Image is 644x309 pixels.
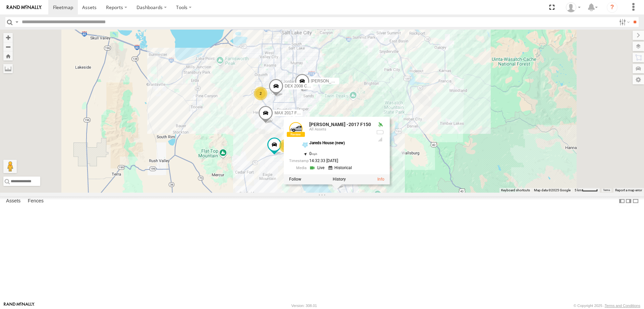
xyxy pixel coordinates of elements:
[289,159,371,163] div: Date/time of location update
[309,165,326,171] a: View Live Media Streams
[619,196,625,206] label: Dock Summary Table to the Left
[289,177,301,182] label: Realtime tracking of Asset
[309,122,371,127] a: [PERSON_NAME] -2017 F150
[625,196,632,206] label: Dock Summary Table to the Right
[14,17,19,27] label: Search Query
[7,5,42,10] img: rand-logo.svg
[254,87,267,100] div: 2
[24,196,47,206] label: Fences
[309,127,371,131] div: All Assets
[376,137,384,142] div: Last Event GSM Signal Strength
[376,129,384,135] div: No battery health information received from this device.
[3,196,24,206] label: Assets
[3,51,13,61] button: Zoom Home
[575,188,582,192] span: 5 km
[309,141,371,145] div: Jareds House (new)
[274,111,304,115] span: MAX 2017 F150
[377,177,384,182] a: View Asset Details
[279,139,292,153] div: 2
[328,165,354,171] a: View Historical Media Streams
[3,33,13,42] button: Zoom in
[573,188,600,193] button: Map Scale: 5 km per 43 pixels
[333,177,346,182] label: View Asset History
[534,188,571,192] span: Map data ©2025 Google
[605,304,640,308] a: Terms and Conditions
[3,64,13,73] label: Measure
[632,196,639,206] label: Hide Summary Table
[291,304,317,308] div: Version: 308.01
[574,304,640,308] div: © Copyright 2025 -
[376,122,384,127] div: Valid GPS Fix
[309,151,318,156] span: 0
[501,188,530,193] button: Keyboard shortcuts
[3,160,17,173] button: Drag Pegman onto the map to open Street View
[615,188,642,192] a: Report a map error
[289,122,303,136] a: View Asset Details
[633,75,644,84] label: Map Settings
[607,2,618,13] i: ?
[311,79,374,83] span: [PERSON_NAME] 2017 E350 GT1
[4,302,35,309] a: Visit our Website
[616,17,631,27] label: Search Filter Options
[3,42,13,51] button: Zoom out
[603,189,610,192] a: Terms (opens in new tab)
[563,2,583,12] div: Allen Bauer
[285,84,316,88] span: DEX 2008 Chevy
